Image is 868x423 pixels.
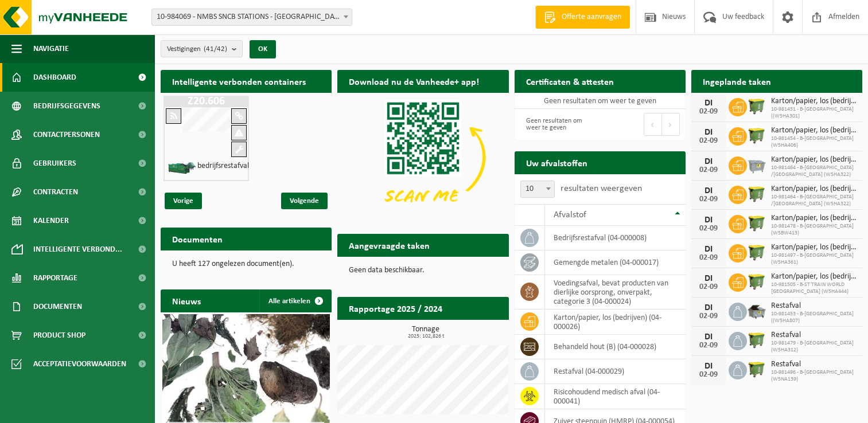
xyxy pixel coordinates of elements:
h2: Documenten [161,228,234,250]
span: 10-981496 - B-[GEOGRAPHIC_DATA] (W5NA139) [771,369,857,383]
span: Gebruikers [33,149,76,178]
div: 02-09 [697,312,720,320]
span: Offerte aanvragen [559,11,624,23]
a: Offerte aanvragen [535,6,630,29]
img: WB-1100-HPE-GN-50 [747,242,766,262]
span: Product Shop [33,321,85,350]
span: 10-981451 - B-[GEOGRAPHIC_DATA] ((W5HA301) [771,106,857,120]
span: Documenten [33,292,82,321]
div: 02-09 [697,108,720,116]
span: Restafval [771,360,857,369]
span: Karton/papier, los (bedrijven) [771,97,857,106]
span: 2025: 102,826 t [343,334,508,339]
h2: Intelligente verbonden containers [161,70,332,92]
span: Intelligente verbond... [33,235,122,264]
span: 10-984069 - NMBS SNCB STATIONS - SINT-GILLIS [152,9,352,25]
p: Geen data beschikbaar. [349,267,497,275]
h2: Download nu de Vanheede+ app! [337,70,491,92]
h2: Ingeplande taken [691,70,783,92]
img: WB-1100-HPE-GN-50 [747,272,766,291]
img: WB-1100-HPE-GN-50 [747,330,766,350]
img: WB-1100-HPE-GN-50 [747,184,766,203]
img: WB-5000-GAL-GY-01 [747,301,766,320]
td: gemengde metalen (04-000017) [545,250,686,275]
td: karton/papier, los (bedrijven) (04-000026) [545,310,686,335]
span: Navigatie [33,34,69,63]
span: 10-981497 - B-[GEOGRAPHIC_DATA] (W5HA361) [771,252,857,266]
button: Vestigingen(41/42) [161,40,243,57]
span: 10-981454 - B-[GEOGRAPHIC_DATA] (W5HA406) [771,135,857,149]
div: 02-09 [697,283,720,291]
label: resultaten weergeven [560,184,642,193]
h2: Uw afvalstoffen [515,151,599,174]
td: behandeld hout (B) (04-000028) [545,335,686,359]
div: DI [697,274,720,283]
div: 02-09 [697,166,720,174]
span: Contracten [33,178,78,206]
div: Geen resultaten om weer te geven [520,112,594,137]
div: DI [697,245,720,254]
button: OK [250,40,276,58]
img: WB-1100-HPE-GN-50 [747,213,766,233]
span: Karton/papier, los (bedrijven) [771,155,857,164]
div: 02-09 [697,195,720,203]
div: 02-09 [697,342,720,350]
span: Bedrijfsgegevens [33,92,100,120]
div: 02-09 [697,371,720,379]
span: 10-984069 - NMBS SNCB STATIONS - SINT-GILLIS [151,9,352,26]
div: DI [697,303,720,312]
div: DI [697,157,720,166]
div: 02-09 [697,137,720,145]
img: WB-1100-HPE-GN-51 [747,359,766,379]
span: Karton/papier, los (bedrijven) [771,243,857,252]
div: DI [697,362,720,371]
span: Rapportage [33,264,77,292]
span: Kalender [33,206,69,235]
div: DI [697,332,720,342]
a: Bekijk rapportage [423,319,508,342]
div: 02-09 [697,225,720,233]
a: Alle artikelen [259,289,330,312]
h2: Aangevraagde taken [337,234,441,256]
span: 10-981505 - B-ST TRAIN WORLD [GEOGRAPHIC_DATA] (W5HA444) [771,281,857,295]
span: 10-981478 - B-[GEOGRAPHIC_DATA] (W5BW413) [771,223,857,237]
img: Download de VHEPlus App [337,93,508,221]
h2: Certificaten & attesten [515,70,625,92]
span: 10 [521,181,554,197]
span: Restafval [771,301,857,311]
img: WB-1100-HPE-GN-50 [747,96,766,116]
td: Geen resultaten om weer te geven [515,93,686,109]
span: Volgende [281,193,328,209]
h2: Nieuws [161,289,212,312]
span: Karton/papier, los (bedrijven) [771,185,857,194]
h4: bedrijfsrestafval [197,162,249,170]
span: Acceptatievoorwaarden [33,350,126,378]
td: voedingsafval, bevat producten van dierlijke oorsprong, onverpakt, categorie 3 (04-000024) [545,275,686,310]
img: WB-2500-GAL-GY-01 [747,155,766,174]
div: 02-09 [697,254,720,262]
span: Contactpersonen [33,120,100,149]
button: Next [662,113,680,136]
span: Vestigingen [167,41,227,58]
td: risicohoudend medisch afval (04-000041) [545,384,686,409]
div: DI [697,99,720,108]
button: Previous [644,113,662,136]
count: (41/42) [204,45,227,53]
span: Afvalstof [554,210,586,220]
span: Karton/papier, los (bedrijven) [771,126,857,135]
span: 10-981464 - B-[GEOGRAPHIC_DATA] /[GEOGRAPHIC_DATA] (W5HA322) [771,194,857,207]
span: Vorige [165,193,202,209]
td: bedrijfsrestafval (04-000008) [545,226,686,250]
span: Karton/papier, los (bedrijven) [771,272,857,281]
span: Dashboard [33,63,76,92]
img: HK-XZ-20-GN-01 [168,161,196,175]
span: Karton/papier, los (bedrijven) [771,214,857,223]
img: WB-1100-HPE-GN-50 [747,126,766,145]
div: DI [697,128,720,137]
span: 10-981453 - B-[GEOGRAPHIC_DATA] ((W5HA807) [771,311,857,324]
p: U heeft 127 ongelezen document(en). [172,260,320,268]
span: 10-981464 - B-[GEOGRAPHIC_DATA] /[GEOGRAPHIC_DATA] (W5HA322) [771,164,857,178]
td: restafval (04-000029) [545,359,686,384]
h1: Z20.606 [166,96,246,107]
div: DI [697,216,720,225]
